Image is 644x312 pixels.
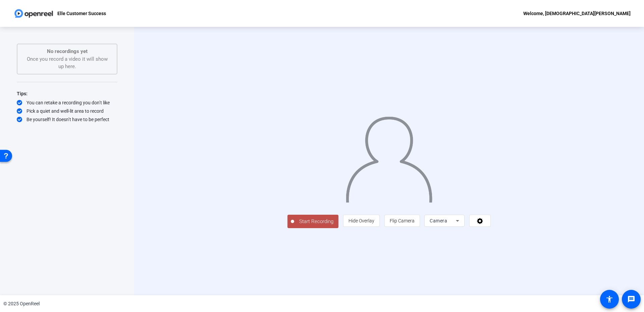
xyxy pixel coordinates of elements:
[345,111,433,203] img: overlay
[24,48,110,55] p: No recordings yet
[523,9,631,17] div: Welcome, [DEMOGRAPHIC_DATA][PERSON_NAME]
[3,300,40,307] div: © 2025 OpenReel
[294,218,338,225] span: Start Recording
[13,7,54,20] img: OpenReel logo
[390,218,415,223] span: Flip Camera
[384,215,420,227] button: Flip Camera
[57,9,106,17] p: Elle Customer Success
[627,295,635,303] mat-icon: message
[17,90,117,98] div: Tips:
[17,108,117,114] div: Pick a quiet and well-lit area to record
[348,218,374,223] span: Hide Overlay
[343,215,380,227] button: Hide Overlay
[24,48,110,70] div: Once you record a video it will show up here.
[287,215,338,228] button: Start Recording
[605,295,613,303] mat-icon: accessibility
[17,116,117,123] div: Be yourself! It doesn’t have to be perfect
[17,99,117,106] div: You can retake a recording you don’t like
[430,218,447,223] span: Camera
